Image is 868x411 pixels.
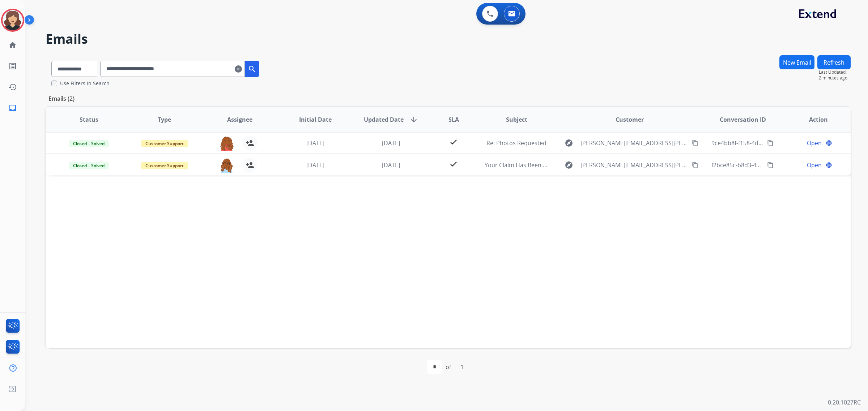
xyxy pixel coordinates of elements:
mat-icon: content_copy [692,140,698,146]
mat-icon: clear [235,65,242,73]
mat-icon: person_add [246,139,254,147]
mat-icon: inbox [8,104,17,112]
span: Closed – Solved [69,140,109,147]
mat-icon: language [826,162,832,168]
mat-icon: check [449,160,458,168]
span: Customer Support [141,162,188,169]
mat-icon: explore [565,161,573,169]
span: Assignee [227,115,252,124]
span: [PERSON_NAME][EMAIL_ADDRESS][PERSON_NAME][DOMAIN_NAME] [580,161,688,169]
img: agent-avatar [220,136,234,151]
span: SLA [448,115,459,124]
span: [PERSON_NAME][EMAIL_ADDRESS][PERSON_NAME][DOMAIN_NAME] [580,139,688,147]
mat-icon: content_copy [767,162,774,168]
mat-icon: arrow_downward [409,115,418,124]
p: Emails (2) [46,94,77,103]
span: Open [807,161,822,169]
div: 1 [455,360,469,374]
img: avatar [3,10,23,30]
mat-icon: home [8,41,17,49]
span: 9ce4bb8f-f158-4d9d-a9dc-b518caa58e75 [711,139,821,147]
mat-icon: check [449,138,458,146]
mat-icon: content_copy [767,140,774,146]
span: Last Updated: [819,69,851,75]
mat-icon: history [8,83,17,91]
button: Refresh [817,55,851,69]
span: 2 minutes ago [819,75,851,81]
span: Open [807,139,822,147]
label: Use Filters In Search [60,80,110,87]
span: Customer Support [141,140,188,147]
span: [DATE] [382,139,400,147]
mat-icon: language [826,140,832,146]
span: Closed – Solved [69,162,109,169]
p: 0.20.1027RC [828,398,861,407]
th: Action [775,107,851,132]
mat-icon: person_add [246,161,254,169]
mat-icon: list_alt [8,62,17,70]
span: [DATE] [306,139,324,147]
span: Initial Date [299,115,332,124]
span: Customer [616,115,644,124]
div: of [446,363,451,371]
mat-icon: content_copy [692,162,698,168]
span: [DATE] [382,161,400,169]
button: New Email [779,55,814,69]
img: agent-avatar [220,158,234,173]
mat-icon: search [248,65,256,73]
span: Updated Date [364,115,404,124]
span: Subject [506,115,527,124]
h2: Emails [46,32,851,46]
span: Your Claim Has Been Denied [485,161,562,169]
span: [DATE] [306,161,324,169]
mat-icon: explore [565,139,573,147]
span: Status [80,115,98,124]
span: Re: Photos Requested [486,139,546,147]
span: Type [158,115,171,124]
span: Conversation ID [720,115,766,124]
span: f2bce85c-b8d3-47e2-844e-e654f26557f3 [711,161,819,169]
